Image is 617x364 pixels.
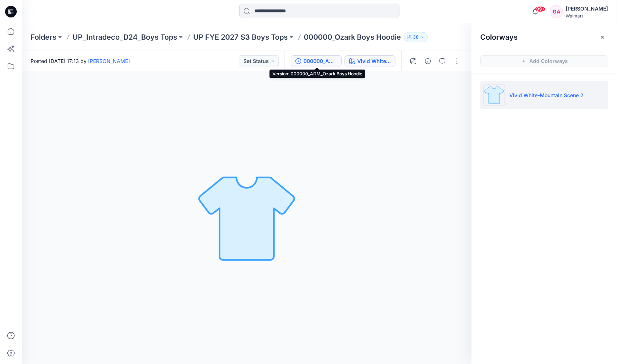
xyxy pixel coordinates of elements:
button: Details [422,55,434,67]
p: 38 [413,33,419,41]
span: 99+ [535,6,546,12]
img: No Outline [196,167,298,269]
button: 000000_ADM_Ozark Boys Hoodie [291,55,342,67]
div: Vivid White-Mountain Scene 2 [357,57,391,65]
span: Posted [DATE] 17:13 by [31,57,130,65]
img: Vivid White-Mountain Scene 2 [483,84,505,106]
a: UP_Intradeco_D24_Boys Tops [72,32,177,42]
a: Folders [31,32,56,42]
div: [PERSON_NAME] [566,4,608,13]
p: Vivid White-Mountain Scene 2 [509,91,584,99]
div: GA [550,5,563,18]
a: UP FYE 2027 S3 Boys Tops [193,32,288,42]
button: 38 [404,32,428,42]
div: Walmart [566,13,608,19]
a: [PERSON_NAME] [88,58,130,64]
div: 000000_ADM_Ozark Boys Hoodie [303,57,337,65]
button: Vivid White-Mountain Scene 2 [345,55,395,67]
h2: Colorways [480,33,518,41]
p: 000000_Ozark Boys Hoodie [304,32,401,42]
